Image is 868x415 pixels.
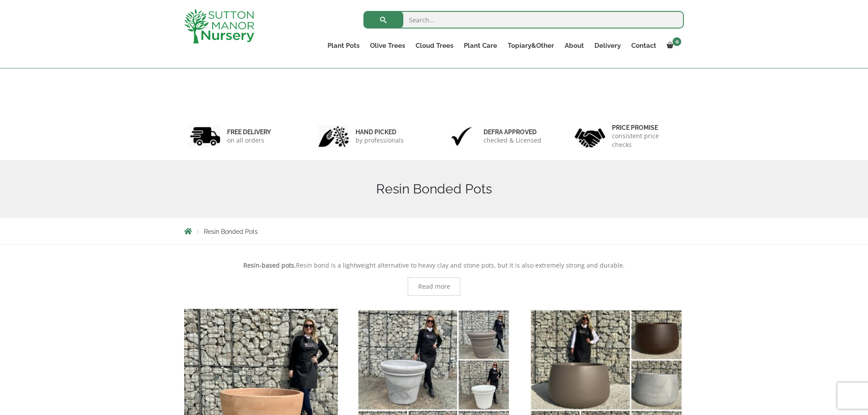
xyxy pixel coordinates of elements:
h6: FREE DELIVERY [227,128,271,136]
span: Resin Bonded Pots [204,228,258,235]
a: About [559,39,589,52]
span: Read more [418,283,450,290]
h6: Defra approved [484,128,541,136]
a: Delivery [589,39,626,52]
input: Search... [363,11,684,29]
p: on all orders [227,136,271,145]
img: logo [184,9,254,43]
h6: hand picked [356,128,404,136]
p: consistent price checks [612,132,679,149]
a: Contact [626,39,662,52]
p: by professionals [356,136,404,145]
a: Cloud Trees [410,39,459,52]
span: 0 [672,37,681,46]
nav: Breadcrumbs [184,228,684,235]
p: checked & Licensed [484,136,541,145]
strong: Resin-based pots. [243,261,296,269]
img: 4.jpg [575,123,605,150]
img: 1.jpg [190,125,221,147]
a: Plant Care [459,39,502,52]
a: 0 [662,39,684,52]
a: Topiary&Other [502,39,559,52]
a: Olive Trees [365,39,410,52]
a: Plant Pots [322,39,365,52]
h1: Resin Bonded Pots [184,181,684,197]
img: 3.jpg [446,125,477,147]
p: Resin bond is a lightweight alternative to heavy clay and stone pots, but it is also extremely st... [184,260,684,271]
img: 2.jpg [318,125,349,147]
h6: Price promise [612,124,679,132]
